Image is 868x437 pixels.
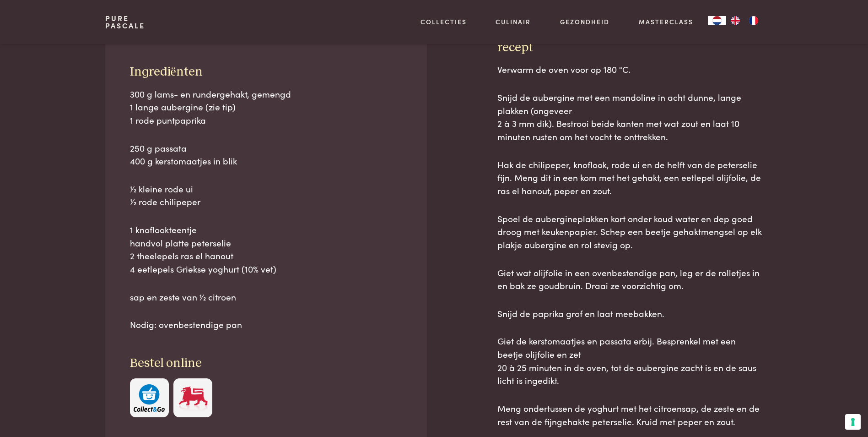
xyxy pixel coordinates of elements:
[497,307,664,319] span: Snijd de paprika grof en laat meebakken.
[134,384,165,412] img: c308188babc36a3a401bcb5cb7e020f4d5ab42f7cacd8327e500463a43eeb86c.svg
[130,87,291,100] span: 300 g lams- en rundergehakt, gemengd
[726,16,763,25] ul: Language list
[130,249,233,262] span: 2 theelepels ras el hanout
[845,414,861,430] button: Uw voorkeuren voor toestemming voor trackingtechnologieën
[497,361,756,387] span: 20 à 25 minuten in de oven, tot de aubergine zacht is en de saus licht is ingedikt.
[560,17,609,27] a: Gezondheid
[130,195,200,208] span: 1⁄2 rode chilipeper
[130,236,231,249] span: handvol platte peterselie
[497,402,760,427] span: Meng ondertussen de yoghurt met het citroensap, de zeste en de rest van de fijngehakte peterselie...
[497,266,760,292] span: Giet wat olijfolie in een ovenbestendige pan, leg er de rolletjes in en bak ze goudbruin. Draai z...
[130,262,276,275] span: 4 eetlepels Griekse yoghurt (10% vet)
[130,66,203,78] span: Ingrediënten
[130,182,193,195] span: 1⁄2 kleine rode ui
[130,355,403,371] h3: Bestel online
[496,17,531,27] a: Culinair
[708,16,726,25] a: NL
[421,17,467,27] a: Collecties
[497,63,631,75] span: Verwarm de oven voor op 180 °C.
[130,290,236,303] span: sap en zeste van 1⁄2 citroen
[497,158,761,197] span: Hak de chilipeper, knoflook, rode ui en de helft van de peterselie fijn. Meng dit in een kom met ...
[497,117,739,142] span: 2 à 3 mm dik). Bestrooi beide kanten met wat zout en laat 10 minuten rusten om het vocht te ontt...
[130,100,236,113] span: 1 lange aubergine (zie tip)
[497,212,762,251] span: Spoel de aubergineplakken kort onder koud water en dep goed droog met keukenpapier. Schep een bee...
[130,223,197,235] span: 1 knoflookteentje
[497,91,741,116] span: Snijd de aubergine met een mandoline in acht dunne, lange plakken (ongeveer
[708,16,726,25] div: Language
[744,16,763,25] a: FR
[130,318,242,330] span: Nodig: ovenbestendige pan
[130,114,206,126] span: 1 rode puntpaprika
[178,384,209,412] img: Delhaize
[497,334,736,360] span: Giet de kerstomaatjes en passata erbij. Besprenkel met een beetje olijfolie en zet
[497,40,763,56] h3: recept
[639,17,693,27] a: Masterclass
[726,16,744,25] a: EN
[130,154,237,167] span: 400 g kerstomaatjes in blik
[708,16,763,25] aside: Language selected: Nederlands
[130,142,187,154] span: 250 g passata
[105,15,145,29] a: PurePascale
